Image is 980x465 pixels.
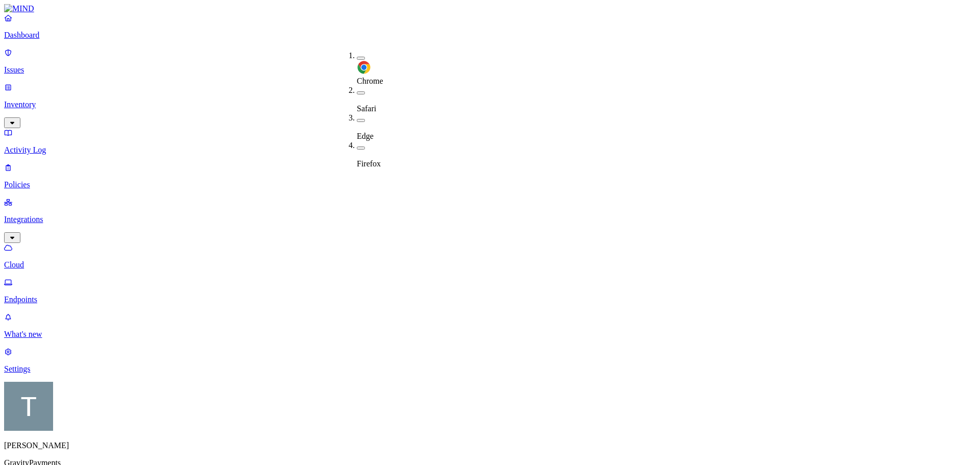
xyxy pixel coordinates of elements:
p: [PERSON_NAME] [4,441,976,450]
a: Issues [4,48,976,75]
p: What's new [4,330,976,339]
img: MIND [4,4,34,13]
p: Activity Log [4,145,976,155]
p: Policies [4,180,976,189]
img: chrome [357,60,371,75]
span: Edge [357,148,374,157]
p: Issues [4,65,976,75]
span: Firefox [357,184,381,192]
a: Cloud [4,243,976,270]
a: MIND [4,4,976,13]
p: Settings [4,364,976,374]
a: Inventory [4,83,976,127]
img: safari [357,95,375,112]
a: Policies [4,163,976,189]
a: Activity Log [4,128,976,155]
p: Integrations [4,215,976,224]
a: Integrations [4,198,976,241]
a: What's new [4,312,976,339]
a: Dashboard [4,13,976,40]
img: edge [357,131,372,148]
img: firefox [357,166,379,184]
img: Tim Rasmussen [4,382,53,431]
p: Cloud [4,260,976,270]
p: Dashboard [4,31,976,40]
p: Endpoints [4,295,976,304]
a: Endpoints [4,278,976,304]
p: Inventory [4,100,976,109]
span: Chrome [357,77,383,85]
a: Settings [4,347,976,374]
span: Safari [357,112,376,121]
